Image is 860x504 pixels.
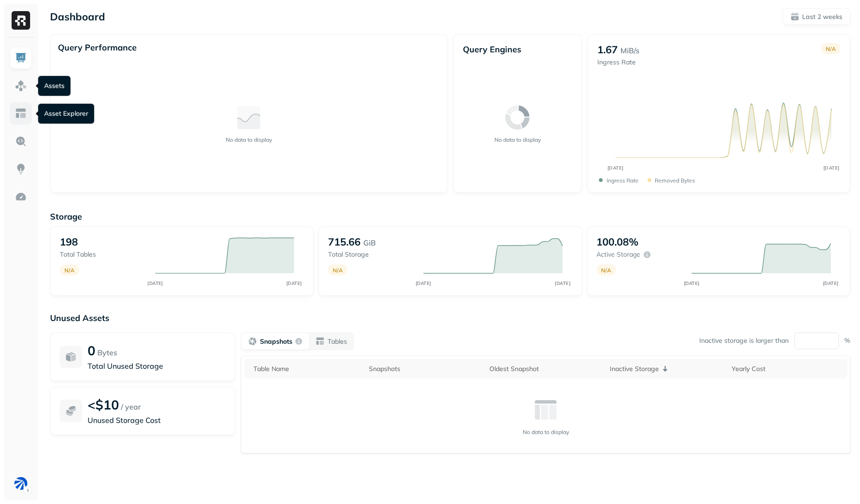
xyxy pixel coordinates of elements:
[15,135,27,147] img: Query Explorer
[50,211,851,222] p: Storage
[597,250,641,259] p: Active storage
[15,163,27,175] img: Insights
[607,177,639,184] p: Ingress Rate
[64,267,75,274] p: N/A
[494,136,541,143] p: No data to display
[38,76,70,96] div: Assets
[58,42,137,53] p: Query Performance
[463,44,572,55] p: Query Engines
[416,280,431,286] tspan: [DATE]
[523,428,569,435] p: No data to display
[610,365,659,373] p: Inactive Storage
[15,52,27,64] img: Dashboard
[88,397,119,413] p: <$10
[369,365,481,373] div: Snapshots
[597,43,618,56] p: 1.67
[50,10,105,23] p: Dashboard
[88,342,95,359] p: 0
[607,165,624,170] tspan: [DATE]
[14,477,27,490] img: BAM Dev
[620,45,639,56] p: MiB/s
[260,337,292,346] p: Snapshots
[15,107,27,120] img: Asset Explorer
[363,237,376,248] p: GiB
[826,45,836,52] p: N/A
[601,267,612,274] p: N/A
[12,11,30,30] img: Ryft
[38,104,94,124] div: Asset Explorer
[333,267,343,274] p: N/A
[328,235,360,248] p: 715.66
[823,280,839,286] tspan: [DATE]
[803,13,843,21] p: Last 2 weeks
[60,235,78,248] p: 198
[15,80,27,92] img: Assets
[684,280,700,286] tspan: [DATE]
[226,136,272,143] p: No data to display
[286,280,302,286] tspan: [DATE]
[88,360,226,372] p: Total Unused Storage
[489,365,601,373] div: Oldest Snapshot
[121,401,141,412] p: / year
[253,365,360,373] div: Table Name
[700,336,789,345] p: Inactive storage is larger than
[845,336,851,345] p: %
[555,280,570,286] tspan: [DATE]
[655,177,696,184] p: Removed bytes
[15,191,27,203] img: Optimization
[328,250,414,259] p: Total storage
[97,347,117,358] p: Bytes
[597,235,639,248] p: 100.08%
[597,58,639,67] p: Ingress Rate
[732,365,843,373] div: Yearly Cost
[147,280,163,286] tspan: [DATE]
[824,165,840,170] tspan: [DATE]
[60,250,145,259] p: Total tables
[783,8,851,25] button: Last 2 weeks
[88,415,226,426] p: Unused Storage Cost
[328,337,347,346] p: Tables
[50,313,851,323] p: Unused Assets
